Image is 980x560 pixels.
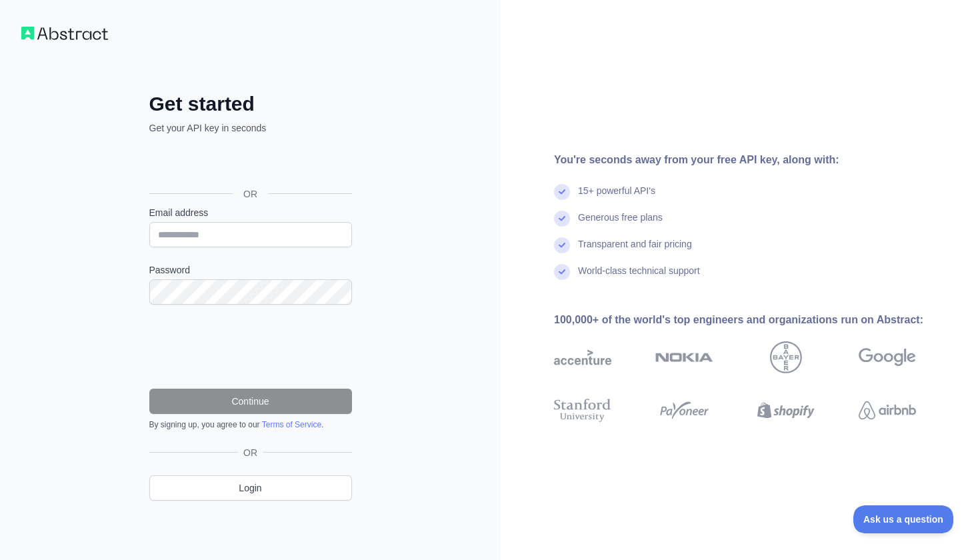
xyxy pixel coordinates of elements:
[853,505,953,533] iframe: Toggle Customer Support
[143,149,356,179] iframe: Sign in with Google Button
[149,419,352,430] div: By signing up, you agree to our .
[554,211,570,227] img: check mark
[655,396,713,425] img: payoneer
[554,184,570,200] img: check mark
[149,263,352,277] label: Password
[21,27,108,40] img: Workflow
[554,264,570,280] img: check mark
[149,149,349,179] div: Sign in with Google. Opens in new tab
[859,341,916,373] img: google
[578,237,692,264] div: Transparent and fair pricing
[859,396,916,425] img: airbnb
[554,312,959,328] div: 100,000+ of the world's top engineers and organizations run on Abstract:
[238,446,263,459] span: OR
[757,396,815,425] img: shopify
[233,187,268,201] span: OR
[262,420,321,429] a: Terms of Service
[554,237,570,253] img: check mark
[554,152,959,168] div: You're seconds away from your free API key, along with:
[149,475,352,501] a: Login
[149,206,352,219] label: Email address
[578,264,700,291] div: World-class technical support
[149,92,352,116] h2: Get started
[655,341,713,373] img: nokia
[149,121,352,135] p: Get your API key in seconds
[578,211,663,237] div: Generous free plans
[554,341,611,373] img: accenture
[149,321,352,373] iframe: reCAPTCHA
[149,389,352,414] button: Continue
[554,396,611,425] img: stanford university
[770,341,802,373] img: bayer
[578,184,655,211] div: 15+ powerful API's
